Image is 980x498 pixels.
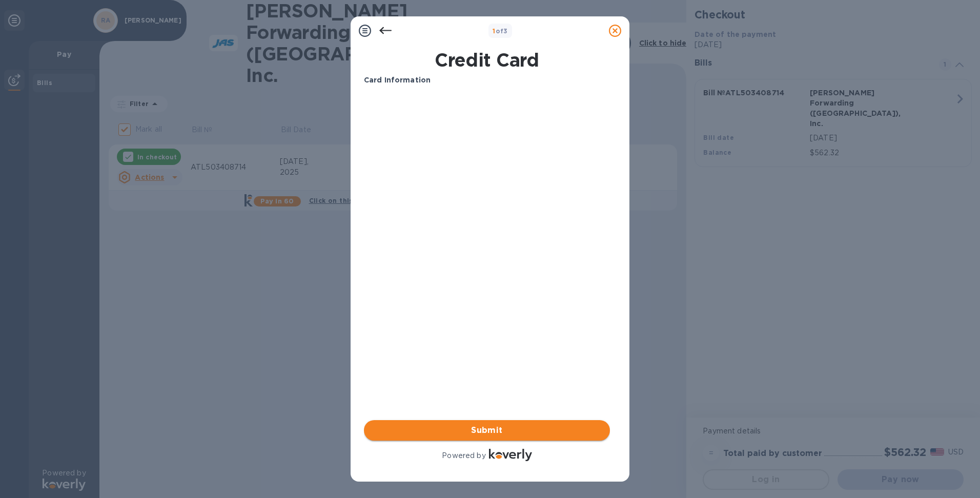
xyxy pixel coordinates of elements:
iframe: Your browser does not support iframes [364,94,610,247]
img: Logo [489,449,532,461]
b: of 3 [493,27,508,35]
h1: Credit Card [360,49,614,71]
button: Submit [364,420,610,441]
b: Card Information [364,76,431,84]
span: Submit [372,424,602,437]
span: 1 [493,27,495,35]
p: Powered by [442,450,485,461]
